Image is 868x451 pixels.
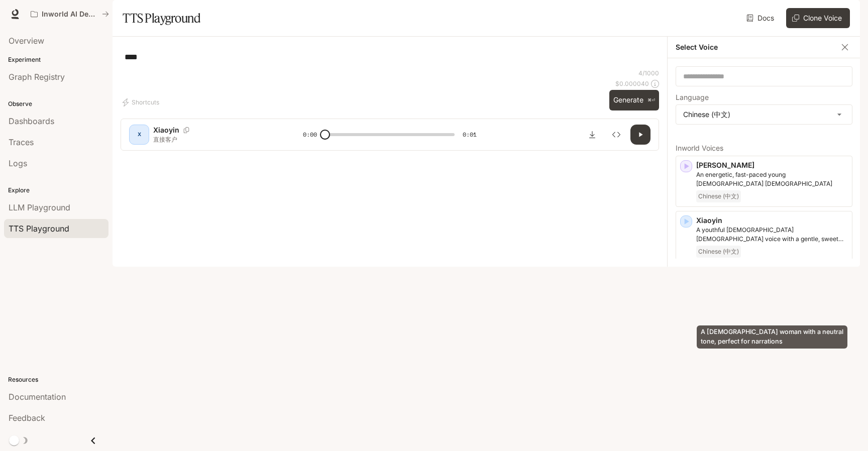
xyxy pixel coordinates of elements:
button: Inspect [606,125,626,145]
p: Xiaoyin [153,125,179,135]
p: An energetic, fast-paced young Chinese female [696,170,848,188]
button: Shortcuts [121,94,163,110]
p: 直接客户 [153,135,279,144]
h1: TTS Playground [123,8,200,28]
p: [PERSON_NAME] [696,160,848,170]
p: 4 / 1000 [638,69,659,77]
div: Chinese (中文) [676,105,852,124]
p: Inworld Voices [676,145,852,152]
span: 0:00 [303,130,317,140]
div: A [DEMOGRAPHIC_DATA] woman with a neutral tone, perfect for narrations [697,325,847,349]
button: All workspaces [26,4,114,24]
button: Download audio [582,125,602,145]
p: Xiaoyin [696,215,848,225]
span: Chinese (中文) [696,190,741,202]
span: Chinese (中文) [696,246,741,258]
p: $ 0.000040 [615,79,649,88]
span: 0:01 [463,130,477,140]
button: Copy Voice ID [179,127,193,133]
button: Generate⌘⏎ [609,90,659,110]
a: Docs [744,8,778,28]
p: ⌘⏎ [647,97,655,103]
div: X [131,127,147,143]
button: Clone Voice [786,8,850,28]
p: Language [676,94,709,101]
p: Inworld AI Demos [42,10,98,19]
p: A youthful Chinese female voice with a gentle, sweet voice [696,225,848,244]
